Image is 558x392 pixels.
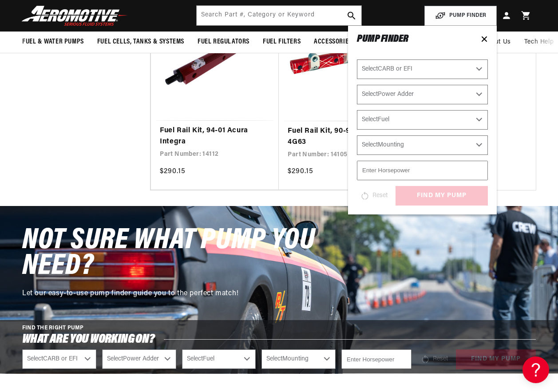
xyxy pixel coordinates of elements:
span: Tech Help [524,37,554,47]
span: Fuel Filters [263,37,301,47]
span: Fuel Cells, Tanks & Systems [97,37,184,47]
select: Mounting [261,349,336,369]
summary: Fuel Cells, Tanks & Systems [91,32,191,52]
span: Fuel & Water Pumps [22,37,84,47]
input: Search by Part Number, Category or Keyword [197,6,361,25]
span: Fuel Regulators [198,37,249,47]
span: NOT SURE WHAT PUMP YOU NEED? [22,226,315,281]
select: Fuel [357,110,488,130]
a: Fuel Rail Kit, 94-01 Acura Integra [160,125,270,148]
span: PUMP FINDER [357,34,408,44]
summary: Fuel Regulators [191,32,256,52]
input: Enter Horsepower [357,161,488,180]
summary: Accessories & Specialty [307,32,397,52]
summary: Fuel & Water Pumps [16,32,91,52]
button: search button [342,6,361,25]
p: Let our easy-to-use pump finder guide you to the perfect match! [22,288,324,300]
a: About Us [476,32,518,53]
button: PUMP FINDER [424,6,497,26]
img: Aeromotive [19,5,130,26]
select: Power Adder [357,85,488,104]
select: CARB or EFI [357,59,488,79]
select: Power Adder [102,349,176,369]
select: Mounting [357,135,488,155]
span: Accessories & Specialty [314,37,390,47]
select: CARB or EFI [22,349,96,369]
span: FIND THE RIGHT PUMP [22,325,84,331]
input: Enter Horsepower [341,349,412,369]
a: Fuel Rail Kit, 90-99 Mitsubishi 4G63 [288,126,398,148]
select: Fuel [182,349,256,369]
summary: Fuel Filters [256,32,307,52]
span: What are you working on? [22,334,155,345]
span: About Us [483,39,511,45]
